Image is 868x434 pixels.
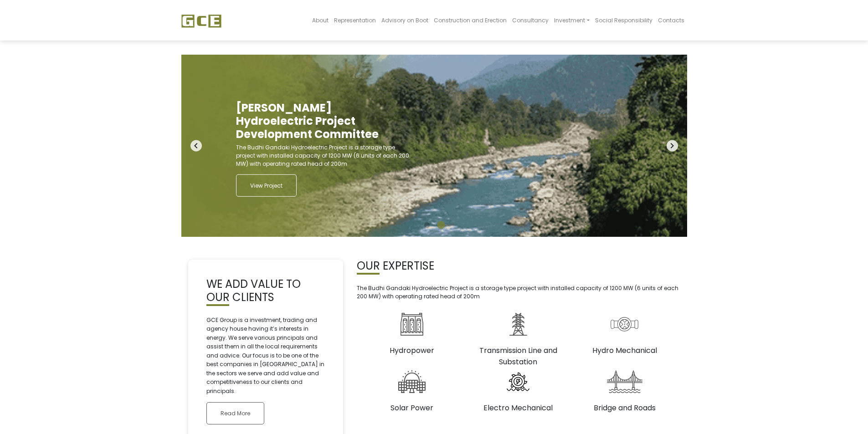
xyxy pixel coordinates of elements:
span: Advisory on Boot [381,16,428,24]
span: Social Responsibility [595,16,652,24]
span: Representation [334,16,376,24]
a: Representation [331,3,379,38]
h2: OUR EXPERTISE [357,260,680,273]
a: View Project [236,174,297,197]
h3: Transmission Line and Substation [472,345,565,368]
h3: Solar Power [366,402,458,414]
span: About [312,16,329,24]
p: The Budhi Gandaki Hydroelectric Project is a storage type project with installed capacity of 1200... [236,143,409,168]
h3: Hydropower [366,345,458,356]
button: 2 of 2 [437,221,446,230]
a: Social Responsibility [592,3,655,38]
img: GCE Group [181,14,221,28]
span: Investment [554,16,585,24]
i: navigate_next [667,140,678,152]
span: Contacts [658,16,684,24]
p: GCE Group is a investment, trading and agency house having it’s interests in energy. We serve var... [206,316,325,396]
h2: [PERSON_NAME] Hydroelectric Project Development Committee [236,102,409,141]
span: Construction and Erection [434,16,507,24]
a: Advisory on Boot [379,3,431,38]
a: Construction and Erection [431,3,509,38]
button: 1 of 2 [423,221,432,230]
h2: WE ADD VALUE TO OUR CLIENTS [206,278,325,304]
h3: Hydro Mechanical [578,345,671,356]
i: navigate_before [190,140,202,152]
a: Consultancy [509,3,551,38]
a: About [309,3,331,38]
a: Read More [206,402,264,424]
span: Consultancy [512,16,549,24]
a: Contacts [655,3,687,38]
p: The Budhi Gandaki Hydroelectric Project is a storage type project with installed capacity of 1200... [357,284,680,301]
a: Investment [551,3,592,38]
h3: Bridge and Roads [578,402,671,414]
h3: Electro Mechanical [472,402,565,414]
